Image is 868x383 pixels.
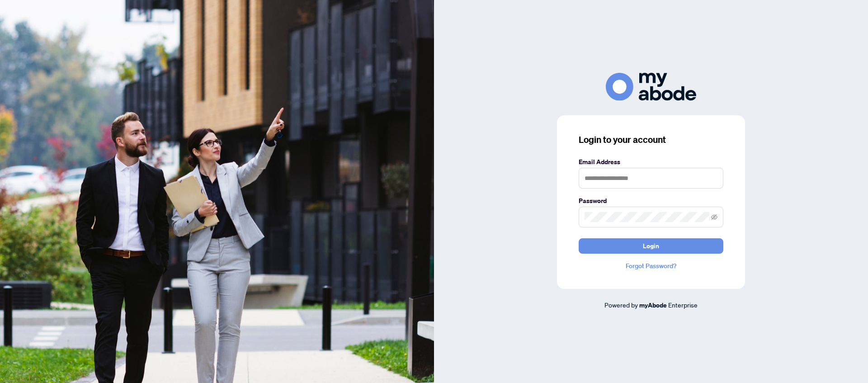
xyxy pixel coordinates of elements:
span: eye-invisible [711,214,717,220]
label: Password [579,196,723,206]
img: ma-logo [606,73,696,100]
span: Enterprise [668,301,698,309]
label: Email Address [579,157,723,167]
span: Login [643,239,659,253]
button: Login [579,238,723,254]
a: Forgot Password? [579,261,723,271]
a: myAbode [639,300,667,310]
span: Powered by [604,301,638,309]
h3: Login to your account [579,133,723,146]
